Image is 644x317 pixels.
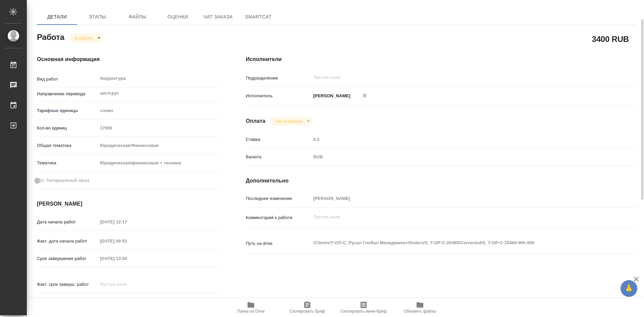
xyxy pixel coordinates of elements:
p: Факт. дата начала работ [37,238,98,245]
span: Файлы [121,13,154,21]
p: Путь на drive [246,240,311,247]
input: Пустое поле [311,135,604,144]
textarea: /Clients/Т-ОП-С_Русал Глобал Менеджмент/Orders/S_T-OP-C-25465/Corrected/S_T-OP-C-25465-WK-005 [311,237,604,249]
h4: Дополнительно [246,177,637,185]
button: Обновить файлы [392,298,448,317]
button: Папка на Drive [223,298,279,317]
h2: 3400 RUB [592,33,629,45]
span: Скопировать бриф [289,309,325,314]
span: Нотариальный заказ [47,177,89,184]
div: Юридическая/Финансовая [98,140,219,151]
input: Пустое поле [311,194,604,203]
div: В работе [271,117,312,126]
p: Направление перевода [37,91,98,97]
input: Пустое поле [98,279,156,289]
p: Дата начала работ [37,219,98,225]
input: Пустое поле [98,123,219,133]
input: Пустое поле [313,73,588,82]
span: Этапы [81,13,113,21]
p: Последнее изменение [246,195,311,202]
span: Детали [41,13,73,21]
span: Оценки [162,13,194,21]
button: Скопировать мини-бриф [335,298,392,317]
span: Чат заказа [202,13,234,21]
div: Юридическая/финансовая + техника [98,157,219,169]
p: Факт. срок заверш. работ [37,281,98,288]
span: 🙏 [623,281,635,296]
p: [PERSON_NAME] [311,93,351,99]
p: Комментарий к работе [246,214,311,221]
p: Кол-во единиц [37,125,98,131]
h4: Исполнители [246,55,637,63]
span: Скопировать мини-бриф [340,309,386,314]
p: Общая тематика [37,142,98,149]
p: Тематика [37,160,98,166]
h4: Оплата [246,117,266,125]
button: 🙏 [621,280,637,297]
div: RUB [311,151,604,163]
input: Пустое поле [98,236,156,246]
p: Тарифные единицы [37,107,98,114]
p: Подразделение [246,75,311,82]
p: Срок завершения работ [37,255,98,262]
input: ✎ Введи что-нибудь [98,297,156,307]
p: Ставка [246,136,311,143]
button: Скопировать бриф [279,298,335,317]
div: слово [98,105,219,116]
span: SmartCat [242,13,274,21]
button: Не оплачена [274,118,304,124]
span: Обновить файлы [404,309,436,314]
h2: Работа [37,31,64,43]
h4: [PERSON_NAME] [37,200,219,208]
h4: Основная информация [37,55,219,63]
div: В работе [69,34,103,43]
p: Исполнитель [246,93,311,99]
span: Папка на Drive [237,309,265,314]
input: Пустое поле [98,217,156,227]
p: Валюта [246,154,311,160]
input: Пустое поле [98,254,156,263]
p: Вид работ [37,76,98,83]
button: В работе [73,35,95,41]
button: Удалить исполнителя [357,88,372,103]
